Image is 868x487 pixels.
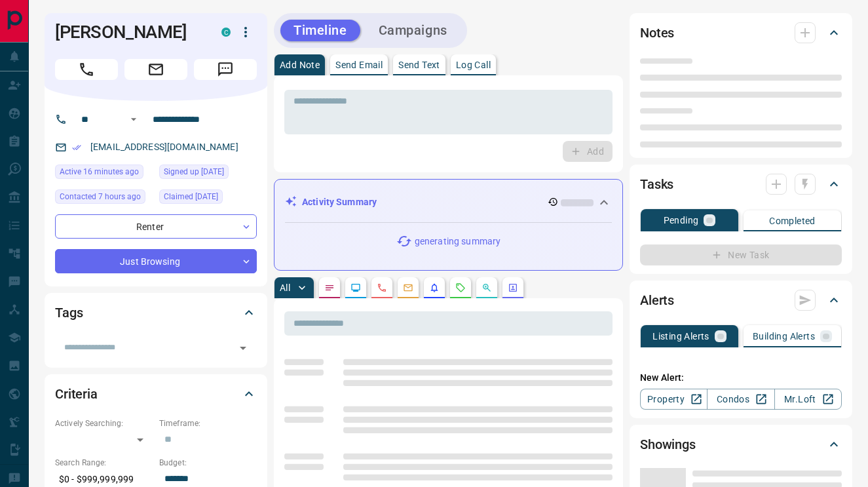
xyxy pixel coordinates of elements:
[159,189,257,208] div: Tue Oct 15 2024
[124,59,187,80] span: Email
[335,60,383,69] p: Send Email
[55,165,153,183] div: Wed Aug 13 2025
[55,302,83,323] h2: Tags
[377,282,387,293] svg: Calls
[280,283,290,292] p: All
[285,190,612,214] div: Activity Summary
[456,60,491,69] p: Log Call
[55,59,118,80] span: Call
[350,282,361,293] svg: Lead Browsing Activity
[640,168,842,200] div: Tasks
[302,195,377,209] p: Activity Summary
[55,297,257,328] div: Tags
[481,282,492,293] svg: Opportunities
[640,434,696,455] h2: Showings
[221,28,231,37] div: condos.ca
[753,332,815,341] p: Building Alerts
[640,284,842,316] div: Alerts
[55,378,257,410] div: Criteria
[234,339,252,357] button: Open
[55,214,257,239] div: Renter
[640,290,674,311] h2: Alerts
[159,418,257,429] p: Timeframe:
[324,282,335,293] svg: Notes
[55,383,98,404] h2: Criteria
[398,60,440,69] p: Send Text
[72,143,81,152] svg: Email Verified
[280,60,320,69] p: Add Note
[652,332,709,341] p: Listing Alerts
[164,165,224,178] span: Signed up [DATE]
[55,189,153,208] div: Wed Aug 13 2025
[640,371,842,385] p: New Alert:
[366,20,461,41] button: Campaigns
[159,165,257,183] div: Thu Sep 20 2018
[159,457,257,469] p: Budget:
[194,59,257,80] span: Message
[415,235,500,248] p: generating summary
[60,165,139,178] span: Active 16 minutes ago
[55,418,153,429] p: Actively Searching:
[707,389,774,410] a: Condos
[508,282,518,293] svg: Agent Actions
[164,190,218,203] span: Claimed [DATE]
[55,249,257,273] div: Just Browsing
[664,216,699,225] p: Pending
[640,17,842,49] div: Notes
[90,142,238,152] a: [EMAIL_ADDRESS][DOMAIN_NAME]
[769,216,816,225] p: Completed
[774,389,842,410] a: Mr.Loft
[640,389,708,410] a: Property
[640,429,842,460] div: Showings
[126,111,142,127] button: Open
[455,282,466,293] svg: Requests
[429,282,440,293] svg: Listing Alerts
[60,190,141,203] span: Contacted 7 hours ago
[55,22,202,43] h1: [PERSON_NAME]
[280,20,360,41] button: Timeline
[403,282,413,293] svg: Emails
[55,457,153,469] p: Search Range:
[640,22,674,43] h2: Notes
[640,174,673,195] h2: Tasks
